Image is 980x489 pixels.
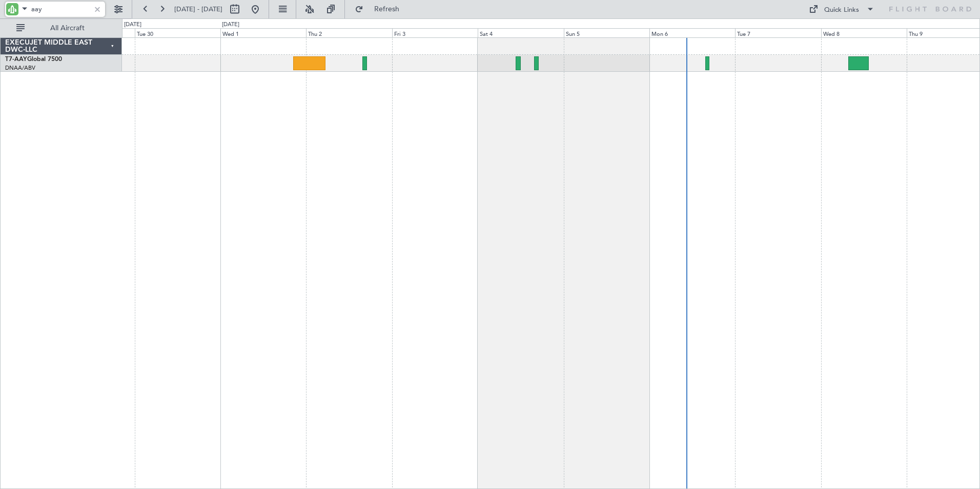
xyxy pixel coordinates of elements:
span: T7-AAY [5,56,27,63]
div: Thu 2 [306,28,392,37]
span: Refresh [365,6,409,13]
div: Quick Links [824,5,859,15]
div: Sat 4 [478,28,563,37]
button: All Aircraft [11,20,111,36]
span: [DATE] - [DATE] [174,5,222,14]
div: [DATE] [222,21,239,29]
div: Wed 8 [821,28,907,37]
div: Tue 30 [135,28,220,37]
a: T7-AAYGlobal 7500 [5,56,62,63]
button: Refresh [350,1,412,17]
div: Mon 6 [649,28,735,37]
input: A/C (Reg. or Type) [31,2,90,17]
div: [DATE] [124,21,141,29]
div: Wed 1 [220,28,306,37]
div: Tue 7 [735,28,821,37]
span: All Aircraft [27,25,108,32]
a: DNAA/ABV [5,64,35,72]
div: Sun 5 [564,28,649,37]
button: Quick Links [804,1,880,17]
div: Fri 3 [392,28,478,37]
